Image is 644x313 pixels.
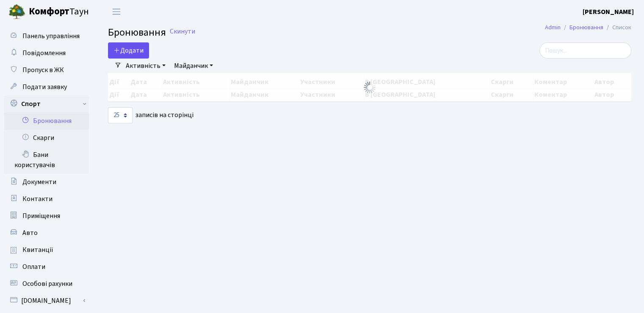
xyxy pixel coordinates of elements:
[170,28,195,36] a: Скинути
[4,61,89,78] a: Пропуск в ЖК
[4,45,89,61] a: Повідомлення
[122,59,169,73] a: Активність
[22,245,53,254] span: Квитанції
[22,31,80,41] span: Панель управління
[22,65,64,75] span: Пропуск в ЖК
[4,129,89,146] a: Скарги
[4,207,89,224] a: Приміщення
[22,82,67,92] span: Подати заявку
[4,224,89,241] a: Авто
[8,3,25,20] img: logo.png
[22,48,66,58] span: Повідомлення
[583,7,634,17] a: [PERSON_NAME]
[22,262,45,271] span: Оплати
[4,28,89,45] a: Панель управління
[108,107,193,123] label: записів на сторінці
[22,194,53,204] span: Контакти
[4,95,89,112] a: Спорт
[108,25,166,40] span: Бронювання
[4,292,89,309] a: [DOMAIN_NAME]
[106,5,127,19] button: Переключити навігацію
[539,42,631,59] input: Пошук...
[108,42,149,59] button: Додати
[4,78,89,95] a: Подати заявку
[4,190,89,207] a: Контакти
[22,228,38,238] span: Авто
[603,23,631,32] li: Список
[545,23,561,32] a: Admin
[29,5,69,18] b: Комфорт
[22,211,60,221] span: Приміщення
[363,81,376,94] img: Обробка...
[108,107,133,123] select: записів на сторінці
[22,177,56,187] span: Документи
[583,7,634,17] b: [PERSON_NAME]
[4,275,89,292] a: Особові рахунки
[4,258,89,275] a: Оплати
[4,146,89,173] a: Бани користувачів
[569,23,603,32] a: Бронювання
[171,59,216,73] a: Майданчик
[29,5,89,19] span: Таун
[532,19,644,36] nav: breadcrumb
[22,279,72,288] span: Особові рахунки
[4,173,89,190] a: Документи
[4,241,89,258] a: Квитанції
[4,112,89,129] a: Бронювання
